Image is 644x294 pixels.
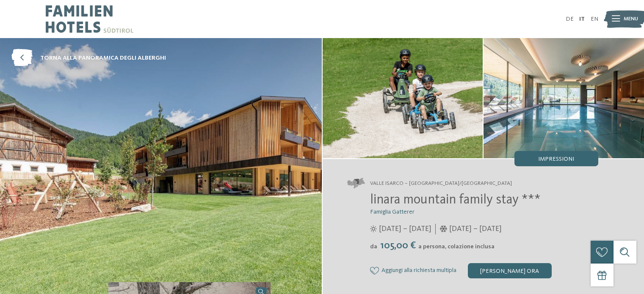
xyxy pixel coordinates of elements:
[624,15,638,23] span: Menu
[381,267,456,274] span: Aggiungi alla richiesta multipla
[484,38,644,158] img: Un luogo ideale per Little Nature Ranger a Valles
[449,224,502,234] span: [DATE] – [DATE]
[439,225,448,232] i: Orari d'apertura inverno
[370,180,512,187] span: Valle Isarco – [GEOGRAPHIC_DATA]/[GEOGRAPHIC_DATA]
[468,263,552,278] div: [PERSON_NAME] ora
[370,193,541,207] span: linara mountain family stay ***
[538,156,574,162] span: Impressioni
[418,244,495,250] span: a persona, colazione inclusa
[323,38,483,158] img: Un luogo ideale per Little Nature Ranger a Valles
[370,225,377,232] i: Orari d'apertura estate
[591,16,598,22] a: EN
[566,16,574,22] a: DE
[370,244,377,250] span: da
[379,224,431,234] span: [DATE] – [DATE]
[579,16,585,22] a: IT
[378,241,417,251] span: 105,00 €
[11,49,166,67] a: torna alla panoramica degli alberghi
[370,209,415,215] span: Famiglia Gatterer
[40,54,166,62] span: torna alla panoramica degli alberghi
